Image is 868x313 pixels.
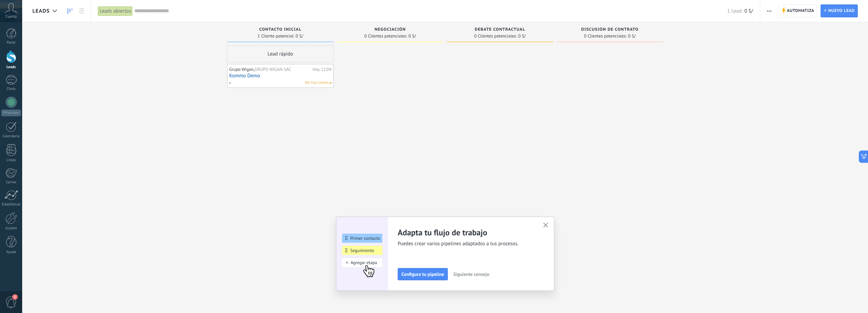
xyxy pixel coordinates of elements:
span: 0 S/ [744,8,753,14]
span: 0 S/ [409,34,416,38]
div: WhatsApp [1,110,21,116]
h2: Adapta tu flujo de trabajo [398,227,535,238]
span: 1 Lead: [727,8,742,14]
div: Estadísticas [1,202,21,207]
span: No hay tareas [305,80,329,86]
span: 0 Clientes potenciales: [364,34,407,38]
div: Chats [1,87,21,91]
div: Grupo Wigan, [229,67,311,72]
div: Negociación [340,27,440,33]
div: Correo [1,180,21,185]
span: Cuenta [5,15,17,19]
span: Negociación [374,27,406,32]
span: 0 Clientes potenciales: [584,34,627,38]
span: Debate contractual [475,27,525,32]
span: 0 S/ [518,34,526,38]
span: 0 S/ [628,34,636,38]
div: Listas [1,158,21,162]
a: Kommo Demo [229,73,332,79]
span: Discusión de contrato [581,27,638,32]
div: Panel [1,41,21,45]
span: Leads [32,8,50,14]
div: Contacto inicial [231,27,330,33]
a: Automatiza [779,4,818,17]
div: Hoy 12:04 [312,67,332,72]
a: Lista [76,4,87,18]
div: Calendario [1,134,21,139]
div: Discusión de contrato [560,27,660,33]
span: 1 [12,294,18,300]
button: Siguiente consejo [450,269,492,279]
div: Debate contractual [450,27,550,33]
span: 0 S/ [296,34,303,38]
div: Leads [1,65,21,69]
div: Lead rápido [227,45,334,62]
span: Configura tu pipeline [401,272,444,277]
button: Configura tu pipeline [398,268,448,280]
span: Siguiente consejo [453,272,489,277]
span: No hay nada asignado [330,82,332,84]
span: 0 Clientes potenciales: [474,34,517,38]
span: Contacto inicial [259,27,301,32]
div: Ajustes [1,226,21,231]
a: Leads [64,4,76,18]
div: Leads abiertos [98,6,133,16]
button: Más [764,4,774,17]
a: Nuevo lead [821,4,858,17]
span: Nuevo lead [828,5,855,17]
div: Ayuda [1,250,21,254]
span: 1 Cliente potencial: [258,34,294,38]
span: GRUPO WIGAN SAC [254,66,291,72]
span: Puedes crear varios pipelines adaptados a tus procesos. [398,240,535,247]
span: Automatiza [787,5,814,17]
